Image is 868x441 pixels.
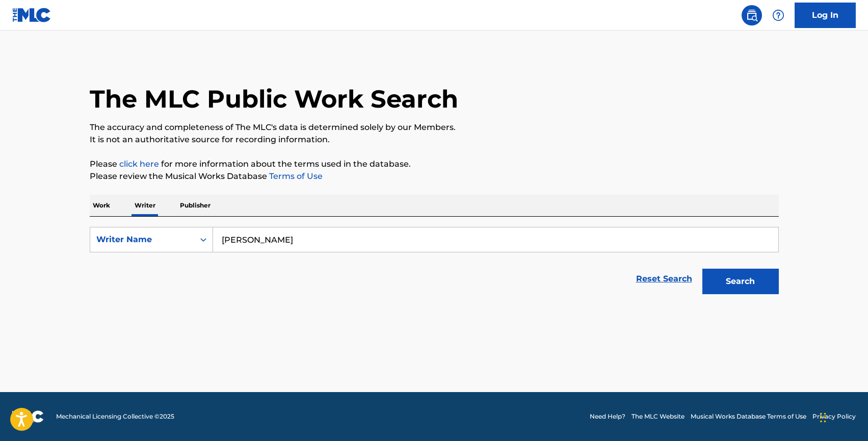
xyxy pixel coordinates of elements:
[795,3,856,28] a: Log In
[90,158,779,170] p: Please for more information about the terms used in the database.
[90,227,779,299] form: Search Form
[631,268,697,290] a: Reset Search
[817,392,868,441] iframe: Chat Widget
[768,5,788,25] div: Help
[56,412,174,421] span: Mechanical Licensing Collective © 2025
[90,84,458,114] h1: The MLC Public Work Search
[90,195,113,216] p: Work
[90,134,779,146] p: It is not an authoritative source for recording information.
[746,9,758,21] img: search
[96,234,188,246] div: Writer Name
[177,195,214,216] p: Publisher
[772,9,784,21] img: help
[90,170,779,183] p: Please review the Musical Works Database
[90,121,779,134] p: The accuracy and completeness of The MLC's data is determined solely by our Members.
[590,412,625,421] a: Need Help?
[632,412,685,421] a: The MLC Website
[267,171,323,181] a: Terms of Use
[691,412,806,421] a: Musical Works Database Terms of Use
[702,269,779,294] button: Search
[817,392,868,441] div: Widget chat
[131,195,159,216] p: Writer
[820,402,826,433] div: Trascina
[119,159,159,169] a: click here
[812,412,856,421] a: Privacy Policy
[742,5,762,25] a: Public Search
[12,8,51,22] img: MLC Logo
[12,410,44,423] img: logo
